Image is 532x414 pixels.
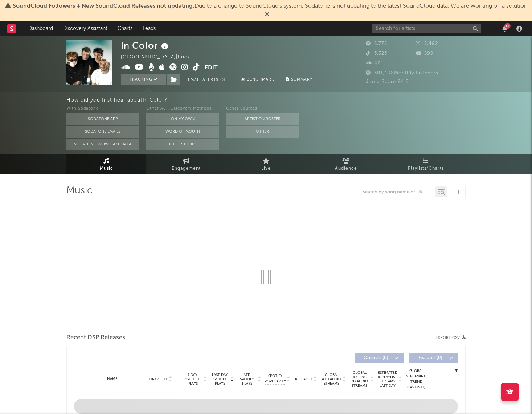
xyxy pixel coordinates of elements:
[66,96,532,104] div: How did you first hear about In Color ?
[416,41,438,46] span: 5,482
[210,373,229,386] span: Last Day Spotify Plays
[359,189,435,195] input: Search by song name or URL
[13,3,193,9] span: SoundCloud Followers + New SoundCloud Releases not updating
[237,373,257,386] span: ATD Spotify Plays
[408,164,444,173] span: Playlists/Charts
[409,353,458,363] button: Features(0)
[13,3,527,9] span: : Due to a change to SoundCloud's system, Sodatone is not updating to the latest SoundCloud data....
[416,51,434,56] span: 599
[282,74,316,85] button: Summary
[66,333,125,342] span: Recent DSP Releases
[295,377,312,381] span: Released
[138,21,161,36] a: Leads
[291,78,312,82] span: Summary
[146,154,226,174] a: Engagement
[146,139,219,150] button: Other Tools
[366,61,380,66] span: 47
[226,104,299,113] div: Other Sources
[58,21,112,36] a: Discovery Assistant
[226,154,306,174] a: Live
[89,376,136,382] div: Name
[220,78,229,82] em: Off
[435,336,466,340] button: Export CSV
[183,373,202,386] span: 7 Day Spotify Plays
[322,373,341,386] span: Global ATD Audio Streams
[66,113,139,125] button: Sodatone App
[226,126,299,138] button: Other
[386,154,466,174] a: Playlists/Charts
[146,104,219,113] div: Other A&R Discovery Methods
[226,113,299,125] button: Artist on Roster
[366,41,387,46] span: 5,775
[184,74,233,85] button: Email AlertsOff
[23,21,58,36] a: Dashboard
[100,164,113,173] span: Music
[66,154,146,174] a: Music
[112,21,138,36] a: Charts
[146,113,219,125] button: On My Own
[414,356,447,360] span: Features ( 0 )
[366,71,438,75] span: 301,498 Monthly Listeners
[335,164,357,173] span: Audience
[366,51,387,56] span: 3,323
[205,63,218,73] button: Edit
[121,74,166,85] button: Tracking
[146,126,219,138] button: Word Of Mouth
[366,79,409,84] span: Jump Score: 84.9
[66,104,139,113] div: With Sodatone
[504,23,511,29] div: 14
[121,40,170,52] div: In Color
[172,164,201,173] span: Engagement
[66,139,139,150] button: Sodatone Snowflake Data
[247,75,274,84] span: Benchmark
[377,370,397,388] span: Estimated % Playlist Streams Last Day
[349,370,369,388] span: Global Rolling 7D Audio Streams
[306,154,386,174] a: Audience
[147,377,168,381] span: Copyright
[502,26,507,32] button: 14
[359,356,393,360] span: Originals ( 0 )
[265,12,269,18] span: Dismiss
[121,53,199,62] div: [GEOGRAPHIC_DATA] | Rock
[66,126,139,138] button: Sodatone Emails
[405,368,427,390] div: Global Streaming Trend (Last 60D)
[265,373,286,384] span: Spotify Popularity
[355,353,404,363] button: Originals(0)
[237,74,278,85] a: Benchmark
[261,164,271,173] span: Live
[372,24,481,33] input: Search for artists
